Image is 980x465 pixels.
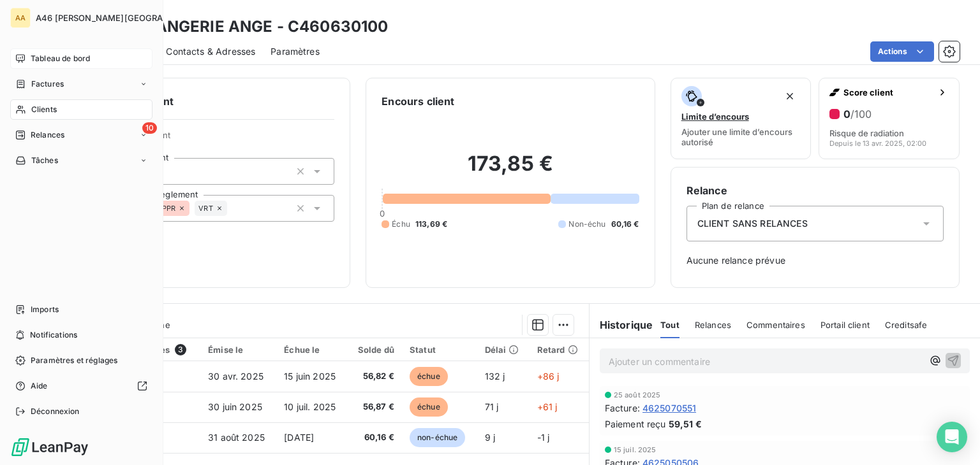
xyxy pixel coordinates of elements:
span: 60,16 € [611,218,639,230]
span: A46 [PERSON_NAME][GEOGRAPHIC_DATA] [36,13,212,23]
span: 9 j [485,432,495,443]
span: 56,82 € [355,370,394,383]
h6: Historique [590,317,653,333]
span: 60,16 € [355,431,394,444]
img: Logo LeanPay [10,437,89,457]
span: Ajouter une limite d’encours autorisé [681,127,801,147]
button: Score client0/100Risque de radiationDepuis le 13 avr. 2025, 02:00 [819,78,960,159]
h2: 173,85 € [382,151,639,189]
span: +86 j [537,371,560,382]
span: 59,51 € [669,417,702,431]
button: Limite d’encoursAjouter une limite d’encours autorisé [671,78,812,159]
span: 15 juil. 2025 [614,446,657,454]
span: Clients [31,104,57,115]
span: +61 j [537,401,558,412]
div: Open Intercom Messenger [937,422,967,452]
div: Émise le [208,345,269,355]
span: Déconnexion [31,406,80,417]
span: Imports [31,304,59,315]
div: Statut [410,345,470,355]
span: Portail client [820,320,870,330]
span: 31 août 2025 [208,432,265,443]
span: CLIENT SANS RELANCES [697,217,808,230]
span: [DATE] [284,432,314,443]
span: /100 [850,108,872,120]
span: -1 j [537,432,550,443]
span: échue [410,397,448,417]
span: Limite d’encours [681,111,749,122]
div: Solde dû [355,345,394,355]
span: 25 août 2025 [614,391,661,399]
h6: Informations client [77,94,334,109]
span: Paramètres [271,45,320,58]
span: Paiement reçu [605,417,666,431]
span: Notifications [30,329,77,341]
span: 15 juin 2025 [284,371,336,382]
span: Risque de radiation [829,128,904,138]
span: IMPPR [153,204,175,212]
span: Tâches [31,155,58,166]
span: Paramètres et réglages [31,355,117,366]
h6: Relance [687,183,944,198]
span: Aide [31,380,48,392]
span: Non-échu [568,218,605,230]
span: Tout [660,320,679,330]
span: Creditsafe [885,320,928,330]
span: Aucune relance prévue [687,254,944,267]
span: Propriétés Client [103,130,334,148]
span: 4625070551 [642,401,697,415]
span: 10 [142,122,157,134]
span: 3 [175,344,186,355]
input: Ajouter une valeur [227,203,237,214]
div: Échue le [284,345,339,355]
span: Échu [392,218,410,230]
span: Relances [695,320,731,330]
span: Factures [31,78,64,90]
span: 30 avr. 2025 [208,371,264,382]
a: Aide [10,376,152,396]
button: Actions [870,41,934,62]
span: Depuis le 13 avr. 2025, 02:00 [829,139,926,147]
h3: BOULANGERIE ANGE - C460630100 [112,15,388,38]
div: Délai [485,345,522,355]
span: 0 [380,208,385,218]
span: 56,87 € [355,401,394,413]
span: Commentaires [746,320,805,330]
span: Facture : [605,401,640,415]
span: Tableau de bord [31,53,90,64]
span: échue [410,367,448,386]
span: Score client [843,87,932,97]
span: 10 juil. 2025 [284,401,336,412]
span: Relances [31,129,64,141]
span: 71 j [485,401,499,412]
span: 132 j [485,371,505,382]
div: Retard [537,345,581,355]
span: 30 juin 2025 [208,401,262,412]
span: Contacts & Adresses [166,45,255,58]
span: 113,69 € [415,218,447,230]
span: VRT [198,204,212,212]
h6: Encours client [382,94,454,109]
div: AA [10,8,31,28]
h6: 0 [843,108,872,120]
span: non-échue [410,428,465,447]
